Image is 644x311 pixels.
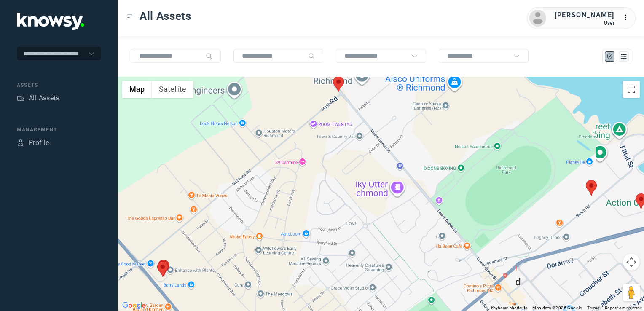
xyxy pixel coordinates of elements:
[555,10,614,20] div: [PERSON_NAME]
[529,10,546,27] img: avatar.png
[623,13,633,24] div: :
[152,81,193,98] button: Show satellite imagery
[17,81,101,89] div: Assets
[17,13,84,30] img: Application Logo
[532,306,582,310] span: Map data ©2025 Google
[555,20,614,26] div: User
[620,53,628,60] div: List
[122,81,152,98] button: Show street map
[120,300,148,311] a: Open this area in Google Maps (opens a new window)
[491,305,527,311] button: Keyboard shortcuts
[623,284,640,301] button: Drag Pegman onto the map to open Street View
[140,8,191,24] span: All Assets
[29,93,59,103] div: All Assets
[623,13,633,23] div: :
[623,14,632,21] tspan: ...
[17,138,49,148] a: ProfileProfile
[29,138,49,148] div: Profile
[17,126,101,134] div: Management
[17,139,24,147] div: Profile
[308,53,315,59] div: Search
[17,93,59,103] a: AssetsAll Assets
[120,300,148,311] img: Google
[606,53,614,60] div: Map
[623,81,640,98] button: Toggle fullscreen view
[605,306,641,310] a: Report a map error
[587,306,600,310] a: Terms
[17,94,24,102] div: Assets
[206,53,212,59] div: Search
[127,13,133,19] div: Toggle Menu
[623,254,640,271] button: Map camera controls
